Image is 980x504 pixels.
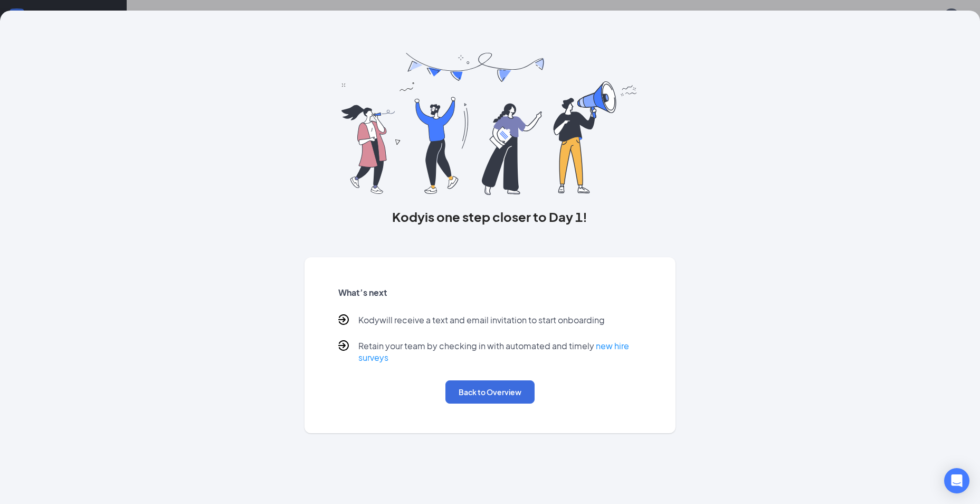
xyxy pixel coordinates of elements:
[358,314,605,328] p: Kody will receive a text and email invitation to start onboarding
[944,468,969,493] div: Open Intercom Messenger
[358,340,642,363] p: Retain your team by checking in with automated and timely
[338,287,642,298] h5: What’s next
[305,208,676,226] h3: Kody is one step closer to Day 1!
[445,380,535,404] button: Back to Overview
[358,340,629,363] a: new hire surveys
[341,53,639,195] img: you are all set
